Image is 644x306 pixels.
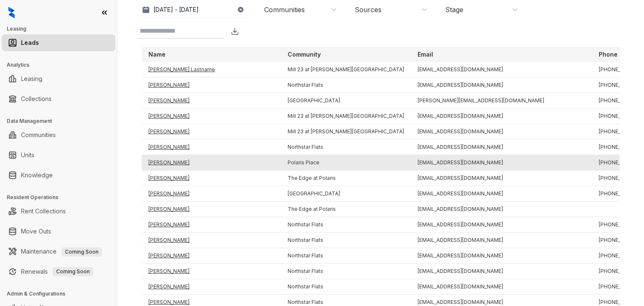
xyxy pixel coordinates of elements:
td: [EMAIL_ADDRESS][DOMAIN_NAME] [411,186,592,202]
td: Mill 23 at [PERSON_NAME][GEOGRAPHIC_DATA] [281,109,411,124]
td: [PERSON_NAME] [142,279,281,295]
li: Knowledge [2,167,115,184]
td: Northstar Flats [281,264,411,279]
h3: Resident Operations [7,194,117,201]
td: [EMAIL_ADDRESS][DOMAIN_NAME] [411,248,592,264]
a: Leasing [21,70,42,87]
td: Northstar Flats [281,217,411,233]
td: [PERSON_NAME] [142,202,281,217]
td: [PERSON_NAME] [142,78,281,93]
td: Northstar Flats [281,78,411,93]
a: Communities [21,127,56,143]
li: Move Outs [2,223,115,240]
td: [EMAIL_ADDRESS][DOMAIN_NAME] [411,279,592,295]
td: [EMAIL_ADDRESS][DOMAIN_NAME] [411,62,592,78]
a: Leads [21,34,39,51]
td: [EMAIL_ADDRESS][DOMAIN_NAME] [411,109,592,124]
p: Email [418,50,433,59]
td: [EMAIL_ADDRESS][DOMAIN_NAME] [411,233,592,248]
img: Download [231,27,239,36]
td: Mill 23 at [PERSON_NAME][GEOGRAPHIC_DATA] [281,62,411,78]
td: [PERSON_NAME][EMAIL_ADDRESS][DOMAIN_NAME] [411,93,592,109]
p: Name [148,50,166,59]
td: Polaris Place [281,155,411,171]
td: [PERSON_NAME] [142,93,281,109]
a: Rent Collections [21,203,66,220]
div: Communities [264,5,305,14]
h3: Leasing [7,25,117,33]
img: SearchIcon [215,28,222,35]
td: [PERSON_NAME] [142,248,281,264]
td: Northstar Flats [281,279,411,295]
li: Leads [2,34,115,51]
td: [PERSON_NAME] Lastname [142,62,281,78]
td: [PERSON_NAME] [142,109,281,124]
td: [PERSON_NAME] [142,171,281,186]
li: Rent Collections [2,203,115,220]
td: Mill 23 at [PERSON_NAME][GEOGRAPHIC_DATA] [281,124,411,140]
button: [DATE] - [DATE] [138,2,251,17]
div: Stage [445,5,463,14]
td: The Edge at Polaris [281,202,411,217]
a: Collections [21,91,52,107]
td: Northstar Flats [281,248,411,264]
td: [EMAIL_ADDRESS][DOMAIN_NAME] [411,140,592,155]
td: [PERSON_NAME] [142,217,281,233]
a: Units [21,147,34,163]
td: The Edge at Polaris [281,171,411,186]
a: RenewalsComing Soon [21,263,93,280]
td: [EMAIL_ADDRESS][DOMAIN_NAME] [411,202,592,217]
h3: Analytics [7,61,117,69]
li: Collections [2,91,115,107]
td: Northstar Flats [281,233,411,248]
td: [PERSON_NAME] [142,264,281,279]
span: Coming Soon [62,247,102,257]
td: [PERSON_NAME] [142,155,281,171]
td: [EMAIL_ADDRESS][DOMAIN_NAME] [411,217,592,233]
li: Leasing [2,70,115,87]
p: Phone [599,50,618,59]
td: [EMAIL_ADDRESS][DOMAIN_NAME] [411,155,592,171]
td: [PERSON_NAME] [142,233,281,248]
a: Move Outs [21,223,51,240]
td: [PERSON_NAME] [142,140,281,155]
li: Renewals [2,263,115,280]
td: [EMAIL_ADDRESS][DOMAIN_NAME] [411,78,592,93]
td: [PERSON_NAME] [142,186,281,202]
td: [EMAIL_ADDRESS][DOMAIN_NAME] [411,264,592,279]
div: Sources [355,5,382,14]
td: [EMAIL_ADDRESS][DOMAIN_NAME] [411,124,592,140]
li: Communities [2,127,115,143]
h3: Data Management [7,117,117,125]
td: [GEOGRAPHIC_DATA] [281,93,411,109]
td: [PERSON_NAME] [142,124,281,140]
p: [DATE] - [DATE] [153,5,199,14]
td: Northstar Flats [281,140,411,155]
td: [GEOGRAPHIC_DATA] [281,186,411,202]
h3: Admin & Configurations [7,290,117,298]
span: Coming Soon [53,267,93,276]
li: Maintenance [2,243,115,260]
a: Knowledge [21,167,53,184]
p: Community [288,50,321,59]
li: Units [2,147,115,163]
img: logo [8,7,15,18]
td: [EMAIL_ADDRESS][DOMAIN_NAME] [411,171,592,186]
